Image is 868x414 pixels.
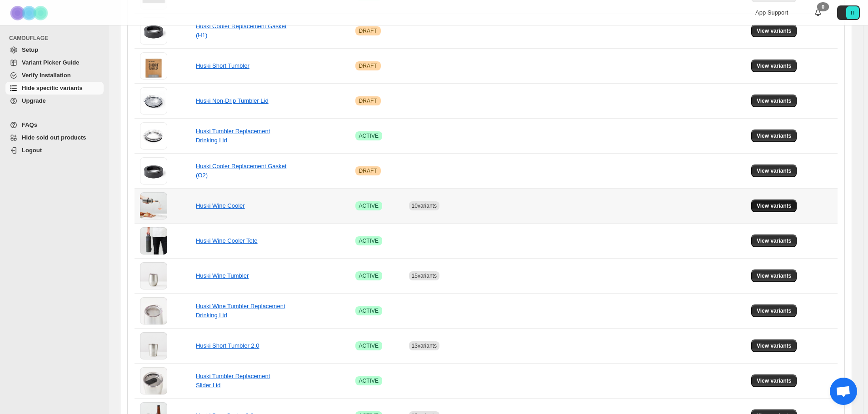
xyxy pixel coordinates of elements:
div: Open chat [830,378,857,405]
span: FAQs [22,121,37,128]
span: CAMOUFLAGE [9,35,105,42]
button: View variants [751,165,797,177]
a: Huski Wine Tumbler Replacement Drinking Lid [196,303,285,319]
span: Logout [22,147,42,154]
span: ACTIVE [359,342,379,349]
img: Huski Short Tumbler [140,52,167,80]
span: Upgrade [22,97,46,104]
a: Huski Non-Drip Tumbler Lid [196,97,269,104]
a: Huski Wine Cooler Tote [196,237,258,244]
a: Huski Wine Cooler [196,202,245,209]
span: ACTIVE [359,237,379,244]
img: Huski Wine Cooler [140,192,167,219]
span: App Support [755,9,788,16]
a: Huski Cooler Replacement Gasket (O2) [196,163,286,179]
a: FAQs [5,119,104,131]
span: DRAFT [359,167,377,175]
a: Huski Short Tumbler [196,62,249,69]
img: Huski Tumbler Replacement Slider Lid [140,367,167,394]
span: View variants [757,62,792,70]
img: Huski Wine Cooler Tote [140,227,167,254]
span: 13 variants [412,343,437,349]
span: ACTIVE [359,307,379,314]
a: Logout [5,144,104,157]
img: Huski Tumbler Replacement Drinking Lid [140,122,167,150]
span: View variants [757,97,792,105]
button: View variants [751,234,797,247]
a: Upgrade [5,95,104,107]
span: DRAFT [359,62,377,70]
img: Huski Wine Tumbler [140,262,167,289]
button: View variants [751,339,797,352]
span: ACTIVE [359,377,379,384]
a: Huski Wine Tumbler [196,272,249,279]
a: Huski Short Tumbler 2.0 [196,342,259,349]
img: Huski Wine Tumbler Replacement Drinking Lid [140,297,167,324]
a: Variant Picker Guide [5,56,104,69]
span: Hide sold out products [22,134,86,141]
span: View variants [757,342,792,349]
span: Avatar with initials H [846,6,859,19]
img: Camouflage [7,0,53,25]
span: View variants [757,202,792,209]
span: ACTIVE [359,202,379,209]
span: View variants [757,377,792,384]
button: View variants [751,269,797,282]
text: H [851,10,854,15]
a: Huski Tumbler Replacement Drinking Lid [196,128,270,144]
div: 0 [817,2,829,11]
button: View variants [751,95,797,107]
span: DRAFT [359,97,377,105]
button: Avatar with initials H [837,5,860,20]
button: View variants [751,60,797,72]
span: Verify Installation [22,72,71,79]
a: Setup [5,44,104,56]
span: View variants [757,167,792,175]
a: 0 [813,8,823,17]
span: DRAFT [359,27,377,35]
span: ACTIVE [359,132,379,140]
span: 10 variants [412,203,437,209]
img: Huski Short Tumbler 2.0 [140,332,167,359]
span: Variant Picker Guide [22,59,79,66]
a: Hide specific variants [5,82,104,95]
span: View variants [757,27,792,35]
span: View variants [757,307,792,314]
button: View variants [751,200,797,212]
span: View variants [757,132,792,140]
span: 15 variants [412,273,437,279]
a: Verify Installation [5,69,104,82]
img: Huski Cooler Replacement Gasket (O2) [140,157,167,185]
button: View variants [751,374,797,387]
img: Huski Non-Drip Tumbler Lid [140,87,167,115]
a: Hide sold out products [5,131,104,144]
button: View variants [751,25,797,37]
button: View variants [751,130,797,142]
a: Huski Tumbler Replacement Slider Lid [196,373,270,389]
span: ACTIVE [359,272,379,279]
span: Setup [22,46,38,53]
span: View variants [757,237,792,244]
button: View variants [751,304,797,317]
span: View variants [757,272,792,279]
span: Hide specific variants [22,85,83,91]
